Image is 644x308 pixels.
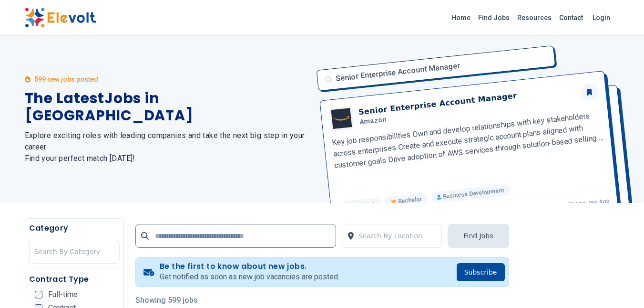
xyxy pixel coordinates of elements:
[513,10,555,25] a: Resources
[160,262,339,271] h4: Be the first to know about new jobs.
[29,274,120,285] h5: Contract Type
[160,271,339,283] p: Get notified as soon as new job vacancies are posted.
[34,74,98,84] p: 599 new jobs posted
[25,8,96,28] img: Elevolt
[48,291,78,298] span: Full-time
[35,291,42,298] input: Full-time
[448,224,509,248] button: Find Jobs
[474,10,513,25] a: Find Jobs
[457,263,505,281] button: Subscribe
[25,90,311,124] h1: The Latest Jobs in [GEOGRAPHIC_DATA]
[587,8,616,27] a: Login
[29,223,120,234] h5: Category
[25,130,311,164] h2: Explore exciting roles with leading companies and take the next big step in your career. Find you...
[555,10,587,25] a: Contact
[135,295,509,306] p: Showing 599 jobs
[448,10,474,25] a: Home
